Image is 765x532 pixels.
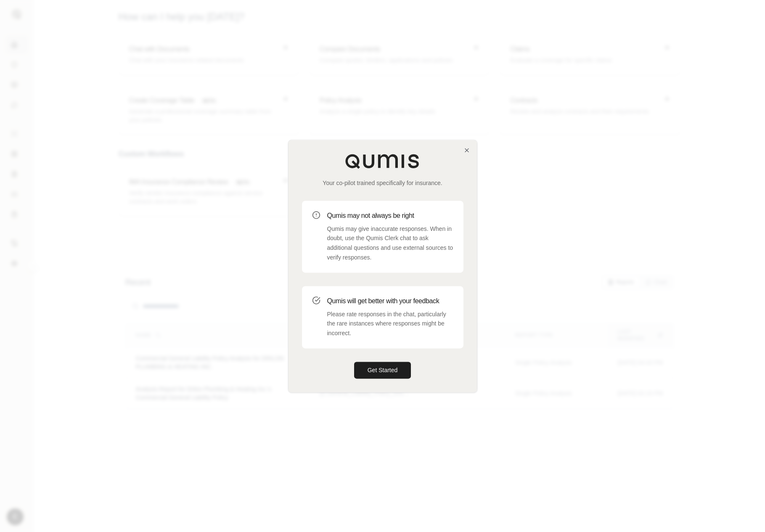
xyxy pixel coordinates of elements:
[327,310,453,338] p: Please rate responses in the chat, particularly the rare instances where responses might be incor...
[345,154,421,169] img: Qumis Logo
[327,224,453,262] p: Qumis may give inaccurate responses. When in doubt, use the Qumis Clerk chat to ask additional qu...
[354,362,411,378] button: Get Started
[302,179,463,187] p: Your co-pilot trained specifically for insurance.
[327,211,453,221] h3: Qumis may not always be right
[327,296,453,306] h3: Qumis will get better with your feedback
